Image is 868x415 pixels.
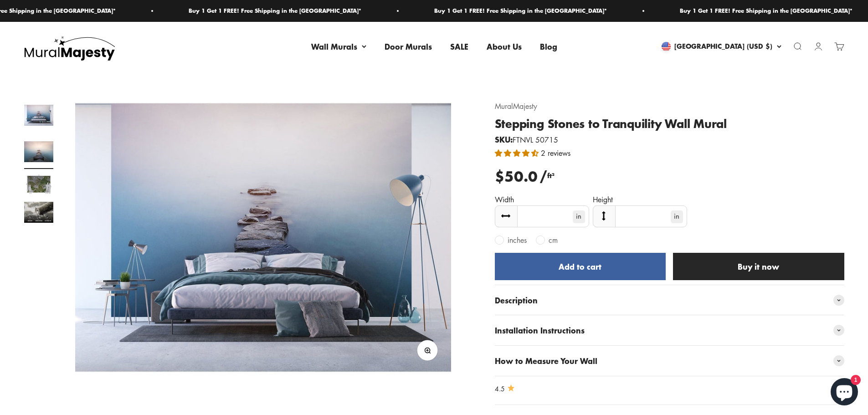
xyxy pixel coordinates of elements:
[169,6,342,15] p: Buy 1 Get 1 FREE! Free Shipping in the [GEOGRAPHIC_DATA]*
[673,253,844,280] button: Buy it now
[495,355,597,367] span: How to Measure Your Wall
[504,165,539,187] span: 50.0
[495,101,537,111] a: MuralMajesty
[495,324,585,336] span: Installation Instructions
[495,384,505,394] span: 4.5
[495,294,538,306] span: Description
[24,137,53,169] button: Go to item 2
[539,165,555,187] span: /
[495,285,844,315] summary: Description
[450,41,468,52] a: SALE
[671,210,683,223] label: in
[24,101,53,130] img: Stepping Stones to Tranquility Wall Mural
[691,261,826,272] div: Buy it now
[501,211,510,220] img: arrows-h.svg
[495,346,844,376] summary: How to Measure Your Wall
[828,378,861,408] inbox-online-store-chat: Shopify online store chat
[311,41,366,52] summary: Wall Murals
[593,195,613,205] label: Height
[75,101,451,374] img: Stepping Stones to Tranquility Wall Mural
[547,171,555,181] i: ft²
[662,42,781,52] button: [GEOGRAPHIC_DATA] (USD $)
[495,135,558,145] span: FTNVL 50715
[495,315,844,345] summary: Installation Instructions
[24,174,53,195] img: Stepping Stones to Tranquility Wall Mural
[541,148,570,158] span: 2 reviews
[495,195,514,205] label: Width
[415,6,587,15] p: Buy 1 Get 1 FREE! Free Shipping in the [GEOGRAPHIC_DATA]*
[513,261,647,272] div: Add to cart
[24,174,53,197] button: Go to item 3
[599,211,608,220] img: arrows-v.svg
[573,210,585,223] label: in
[495,133,513,145] b: SKU:
[487,41,522,52] a: About Us
[508,235,527,245] span: inches
[385,41,432,52] a: Door Murals
[24,202,53,225] button: Go to item 4
[660,6,833,15] p: Buy 1 Get 1 FREE! Free Shipping in the [GEOGRAPHIC_DATA]*
[495,165,555,187] div: $
[495,253,666,280] button: Add to cart
[495,116,844,131] h1: Stepping Stones to Tranquility Wall Mural
[495,148,541,158] span: 4.50 stars
[674,42,772,52] span: [GEOGRAPHIC_DATA] (USD $)
[24,101,53,133] button: Go to item 1
[495,384,844,394] a: 4.54.5 out of 5.0 stars
[24,137,53,166] img: Stepping Stones to Tranquility Wall Mural
[24,202,53,223] img: Stepping Stones to Tranquility Wall Mural
[540,41,557,52] a: Blog
[549,235,558,245] span: cm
